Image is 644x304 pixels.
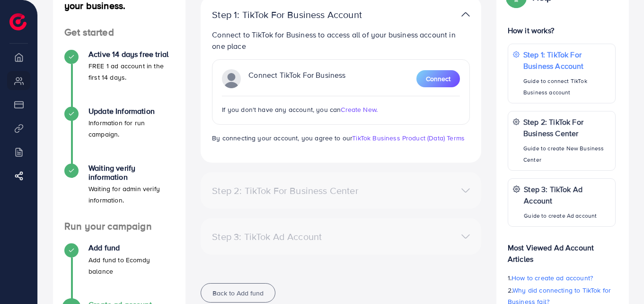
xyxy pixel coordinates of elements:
span: If you don't have any account, you can [222,105,341,114]
p: Connect to TikTok for Business to access all of your business account in one place [212,29,470,52]
li: Waiting verify information [53,164,185,221]
p: Guide to create New Business Center [523,143,610,166]
span: How to create ad account? [512,273,593,283]
h4: Waiting verify information [88,164,174,182]
a: TikTok Business Product (Data) Terms [352,133,465,143]
img: TikTok partner [222,69,241,88]
p: Step 3: TikTok Ad Account [524,184,610,206]
p: How it works? [508,25,616,36]
li: Active 14 days free trial [53,50,185,107]
p: Step 1: TikTok For Business Account [212,9,379,20]
h4: Run your campaign [53,221,185,232]
h4: Add fund [88,243,174,252]
img: TikTok partner [461,8,470,21]
p: Step 1: TikTok For Business Account [523,49,610,72]
span: Connect [426,74,450,83]
span: Create New. [341,105,378,114]
img: logo [9,13,26,30]
h4: Get started [53,27,185,38]
li: Update Information [53,107,185,164]
button: Connect [416,70,460,87]
p: Most Viewed Ad Account Articles [508,234,616,265]
p: Guide to connect TikTok Business account [523,75,610,98]
h4: Active 14 days free trial [88,50,174,59]
p: FREE 1 ad account in the first 14 days. [88,60,174,83]
span: Back to Add fund [212,288,264,298]
p: By connecting your account, you agree to our [212,132,470,144]
h4: Update Information [88,107,174,116]
p: Guide to create Ad account [524,210,610,221]
p: Connect TikTok For Business [248,69,345,88]
p: Information for run campaign. [88,117,174,140]
iframe: Chat [604,261,637,297]
p: 1. [508,272,616,284]
li: Add fund [53,243,185,300]
p: Waiting for admin verify information. [88,183,174,206]
p: Add fund to Ecomdy balance [88,254,174,277]
button: Back to Add fund [201,283,275,303]
p: Step 2: TikTok For Business Center [523,116,610,139]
